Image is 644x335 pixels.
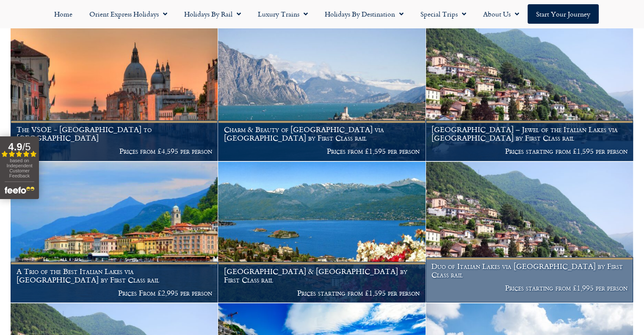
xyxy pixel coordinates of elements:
h1: [GEOGRAPHIC_DATA] & [GEOGRAPHIC_DATA] by First Class rail [224,267,420,284]
nav: Menu [4,4,640,24]
a: Orient Express Holidays [81,4,176,24]
a: [GEOGRAPHIC_DATA] & [GEOGRAPHIC_DATA] by First Class rail Prices starting from £1,595 per person [218,162,426,303]
p: Prices starting from £1,595 per person [431,147,627,155]
a: Luxury Trains [249,4,316,24]
p: Prices From £2,995 per person [17,289,212,297]
h1: Duo of Italian Lakes via [GEOGRAPHIC_DATA] by First Class rail [431,262,627,279]
a: Holidays by Destination [316,4,412,24]
a: Duo of Italian Lakes via [GEOGRAPHIC_DATA] by First Class rail Prices starting from £1,995 per pe... [426,162,633,303]
p: Prices starting from £1,595 per person [224,289,420,297]
a: About Us [475,4,528,24]
a: Special Trips [412,4,475,24]
p: Prices from £4,595 per person [17,147,212,155]
p: Prices from £1,595 per person [224,147,420,155]
a: [GEOGRAPHIC_DATA] – Jewel of the Italian Lakes via [GEOGRAPHIC_DATA] by First Class rail Prices s... [426,20,633,161]
h1: A Trio of the Best Italian Lakes via [GEOGRAPHIC_DATA] by First Class rail [17,267,212,284]
a: Home [46,4,81,24]
p: Prices starting from £1,995 per person [431,284,627,292]
h1: [GEOGRAPHIC_DATA] – Jewel of the Italian Lakes via [GEOGRAPHIC_DATA] by First Class rail [431,125,627,142]
a: Start your Journey [528,4,599,24]
h1: Charm & Beauty of [GEOGRAPHIC_DATA] via [GEOGRAPHIC_DATA] by First Class rail [224,125,420,142]
a: Charm & Beauty of [GEOGRAPHIC_DATA] via [GEOGRAPHIC_DATA] by First Class rail Prices from £1,595 ... [218,20,426,161]
img: Orient Express Special Venice compressed [11,20,218,161]
a: A Trio of the Best Italian Lakes via [GEOGRAPHIC_DATA] by First Class rail Prices From £2,995 per... [11,162,218,303]
a: Holidays by Rail [176,4,249,24]
a: The VSOE - [GEOGRAPHIC_DATA] to [GEOGRAPHIC_DATA] Prices from £4,595 per person [11,20,218,161]
h1: The VSOE - [GEOGRAPHIC_DATA] to [GEOGRAPHIC_DATA] [17,125,212,142]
